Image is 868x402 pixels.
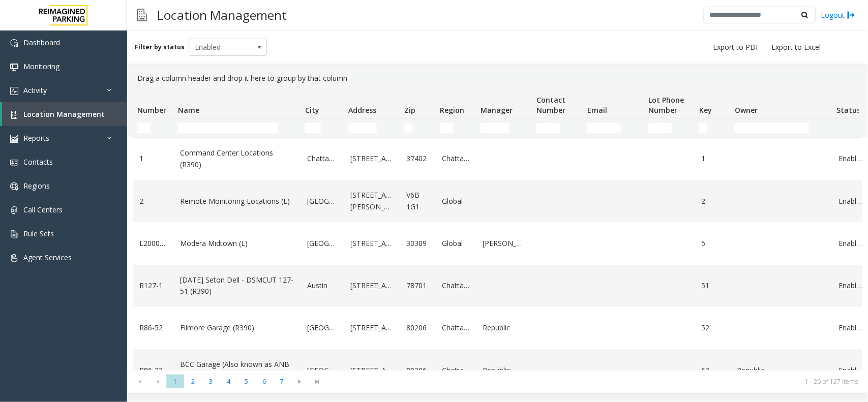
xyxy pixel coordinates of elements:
img: 'icon' [10,254,18,262]
td: City Filter [301,119,344,137]
a: Location Management [2,102,127,126]
a: Global [442,196,470,207]
a: 1 [139,153,168,164]
a: Enabled [839,365,862,376]
a: Chattanooga [442,153,470,164]
a: [GEOGRAPHIC_DATA] [307,322,338,333]
a: Chattanooga [442,365,470,376]
input: Contact Number Filter [536,123,560,133]
span: Name [178,105,199,115]
th: Status [832,88,868,119]
input: Owner Filter [735,123,809,133]
a: 53 [701,365,725,376]
button: Export to PDF [709,40,764,54]
span: Region [440,105,464,115]
a: R86-23 [139,365,168,376]
img: 'icon' [10,39,18,47]
span: Zip [404,105,415,115]
span: Page 5 [237,375,255,388]
td: Contact Number Filter [532,119,583,137]
a: R86-52 [139,322,168,333]
input: Manager Filter [481,123,509,133]
a: Remote Monitoring Locations (L) [180,196,295,207]
span: Export to PDF [713,42,760,52]
a: Enabled [839,153,862,164]
span: Lot Phone Number [648,95,684,115]
img: 'icon' [10,87,18,95]
a: 1 [701,153,725,164]
span: Page 4 [220,375,237,388]
a: Chattanooga [307,153,338,164]
input: Zip Filter [404,123,412,133]
td: Address Filter [344,119,400,137]
a: Enabled [839,280,862,291]
a: 2 [139,196,168,207]
a: Republic [483,322,526,333]
span: Monitoring [23,61,59,71]
a: Enabled [839,322,862,333]
td: Name Filter [174,119,301,137]
input: Number Filter [137,123,151,133]
img: 'icon' [10,206,18,214]
span: Contact Number [536,95,565,115]
img: 'icon' [10,135,18,143]
label: Filter by status [135,43,185,52]
div: Drag a column header and drop it here to group by that column [133,69,862,88]
a: [DATE] Seton Dell - DSMCUT 127-51 (R390) [180,274,295,297]
td: Status Filter [832,119,868,137]
a: Republic [737,365,826,376]
span: Dashboard [23,38,60,47]
td: Zip Filter [400,119,436,137]
span: Page 3 [202,375,220,388]
a: [STREET_ADDRESS] [350,322,394,333]
td: Manager Filter [476,119,532,137]
input: Name Filter [178,123,278,133]
a: 30309 [406,238,430,249]
a: Enabled [839,196,862,207]
a: 37402 [406,153,430,164]
a: [STREET_ADDRESS] [350,365,394,376]
a: [STREET_ADDRESS][PERSON_NAME] [350,190,394,212]
a: Global [442,238,470,249]
img: logout [847,10,855,20]
span: Email [587,105,607,115]
span: City [305,105,319,115]
img: 'icon' [10,111,18,119]
a: Enabled [839,238,862,249]
input: Region Filter [440,123,453,133]
span: Rule Sets [23,229,54,238]
span: Page 6 [255,375,273,388]
a: R127-1 [139,280,168,291]
span: Key [699,105,712,115]
span: Go to the next page [291,375,309,389]
span: Go to the last page [309,375,326,389]
span: Regions [23,181,50,191]
span: Reports [23,133,49,143]
span: Contacts [23,157,53,167]
input: City Filter [305,123,321,133]
a: Austin [307,280,338,291]
td: Region Filter [436,119,476,137]
span: Owner [735,105,758,115]
input: Lot Phone Number Filter [648,123,672,133]
img: 'icon' [10,159,18,167]
span: Location Management [23,109,105,119]
a: 51 [701,280,725,291]
a: [GEOGRAPHIC_DATA] [307,238,338,249]
a: [STREET_ADDRESS] [350,153,394,164]
div: Data table [127,88,868,370]
input: Key Filter [699,123,707,133]
a: 80206 [406,322,430,333]
span: Go to the last page [311,378,324,386]
a: BCC Garage (Also known as ANB Garage) (R390) [180,359,295,382]
span: Number [137,105,166,115]
a: Command Center Locations (R390) [180,147,295,170]
button: Export to Excel [767,40,825,54]
input: Address Filter [348,123,377,133]
a: 52 [701,322,725,333]
img: 'icon' [10,63,18,71]
span: Agent Services [23,253,72,262]
a: Filmore Garage (R390) [180,322,295,333]
a: 78701 [406,280,430,291]
img: 'icon' [10,230,18,238]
